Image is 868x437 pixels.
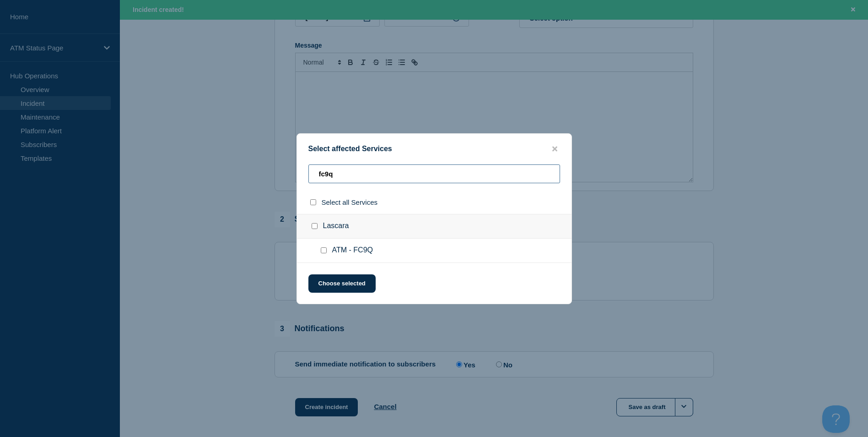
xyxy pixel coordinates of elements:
[308,274,376,293] button: Choose selected
[550,145,560,153] button: close button
[332,246,373,255] span: ATM - FC9Q
[297,214,571,239] div: Lascara
[312,223,318,229] input: Lascara checkbox
[322,198,378,206] span: Select all Services
[297,145,571,153] div: Select affected Services
[321,247,327,253] input: ATM - FC9Q checkbox
[310,199,316,205] input: select all checkbox
[308,164,560,183] input: Search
